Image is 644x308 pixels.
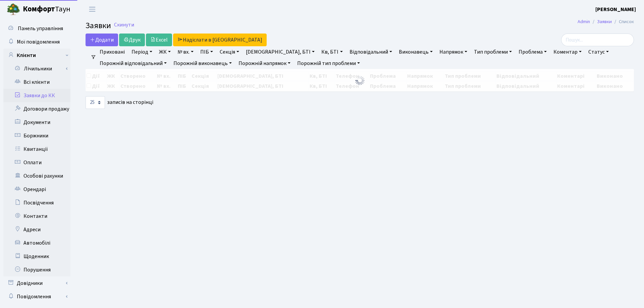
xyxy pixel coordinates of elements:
input: Пошук... [561,34,634,46]
button: Переключити навігацію [84,4,101,15]
a: Admin [578,18,590,25]
a: Клієнти [3,49,70,62]
a: Контакти [3,209,70,223]
a: Порожній відповідальний [97,58,169,69]
a: Статус [586,46,611,58]
a: Орендарі [3,183,70,196]
a: Порожній виконавець [171,58,234,69]
a: Заявки до КК [3,89,70,102]
a: Коментар [551,46,584,58]
a: Адреси [3,223,70,236]
a: Період [129,46,155,58]
a: Секція [217,46,242,58]
span: Мої повідомлення [17,38,60,46]
a: Посвідчення [3,196,70,209]
a: Автомобілі [3,236,70,250]
span: Панель управління [18,25,63,32]
a: Заявки [597,18,612,25]
a: Відповідальний [347,46,395,58]
label: записів на сторінці [86,96,153,109]
a: Порожній напрямок [236,58,293,69]
a: [PERSON_NAME] [595,5,636,13]
a: Всі клієнти [3,75,70,89]
a: Щоденник [3,250,70,263]
span: Таун [23,4,70,15]
img: logo.png [7,3,20,16]
a: Документи [3,116,70,129]
a: Excel [146,34,172,46]
a: Кв, БТІ [319,46,345,58]
span: Додати [90,36,114,44]
b: [PERSON_NAME] [595,6,636,13]
a: Квитанції [3,142,70,156]
a: ЖК [156,46,173,58]
a: Оплати [3,156,70,169]
a: Друк [119,34,145,46]
a: Тип проблеми [471,46,515,58]
a: Приховані [97,46,127,58]
li: Список [612,18,634,25]
a: Порушення [3,263,70,276]
a: ПІБ [198,46,216,58]
nav: breadcrumb [568,15,644,29]
span: Заявки [86,20,111,32]
a: Панель управління [3,22,70,35]
a: Лічильники [8,62,70,75]
a: Боржники [3,129,70,142]
a: Договори продажу [3,102,70,116]
a: Порожній тип проблеми [294,58,363,69]
a: Напрямок [437,46,470,58]
a: № вх. [175,46,196,58]
img: Обробка... [355,75,365,86]
select: записів на сторінці [86,96,105,109]
a: [DEMOGRAPHIC_DATA], БТІ [243,46,317,58]
a: Повідомлення [3,290,70,303]
a: Мої повідомлення [3,35,70,49]
a: Особові рахунки [3,169,70,183]
a: Надіслати в [GEOGRAPHIC_DATA] [173,34,267,46]
a: Проблема [516,46,549,58]
b: Комфорт [23,4,55,14]
a: Додати [86,34,118,46]
a: Скинути [114,22,134,28]
a: Виконавець [396,46,435,58]
a: Довідники [3,276,70,290]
